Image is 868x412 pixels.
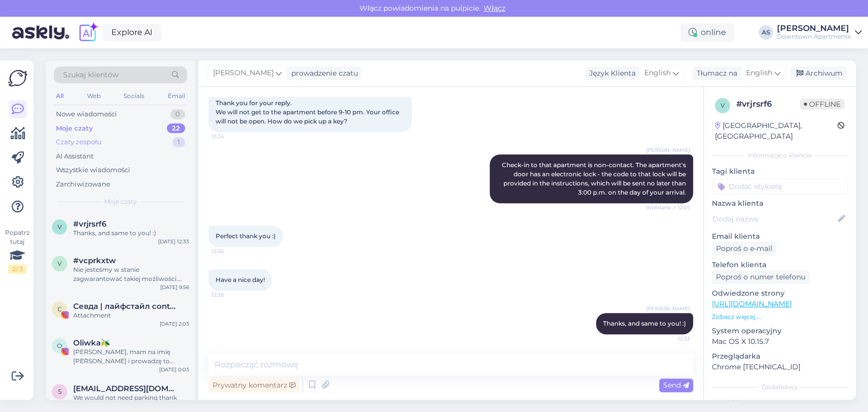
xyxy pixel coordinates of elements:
[57,342,62,350] span: O
[712,151,848,160] div: Informacje o kliencie
[212,247,250,255] span: 12:26
[56,109,117,119] div: Nowe wiadomości
[160,320,189,328] div: [DATE] 2:03
[73,338,110,347] span: Oliwka🫒
[73,393,189,411] div: We would not need parking thank you
[712,312,848,322] p: Zobacz więcej ...
[790,67,847,80] div: Archiwum
[57,223,62,231] span: v
[56,179,110,189] div: Zarchiwizowane
[715,120,837,142] div: [GEOGRAPHIC_DATA], [GEOGRAPHIC_DATA]
[712,362,848,372] p: Chrome [TECHNICAL_ID]
[712,299,792,308] a: [URL][DOMAIN_NAME]
[712,166,848,177] p: Tagi klienta
[287,68,358,79] div: prowadzenie czatu
[644,68,671,79] span: English
[172,137,185,147] div: 1
[73,311,189,320] div: Attachment
[712,326,848,336] p: System operacyjny
[777,24,862,41] a: [PERSON_NAME]Downtown Apartments
[56,165,130,175] div: Wszystkie wiadomości
[77,22,99,43] img: explore-ai
[73,347,189,366] div: [PERSON_NAME], mam na imię [PERSON_NAME] i prowadzę to konto od jakiegoś czasu. W ostatnich mięsa...
[680,23,734,42] div: online
[746,68,772,79] span: English
[73,256,116,265] span: #vcprkxtw
[736,98,800,110] div: # vrjrsrf6
[216,276,265,283] span: Have a nice day!
[54,89,66,103] div: All
[208,378,300,392] div: Prywatny komentarz
[56,151,94,162] div: AI Assistant
[646,305,690,312] span: [PERSON_NAME]
[777,24,851,33] div: [PERSON_NAME]
[646,204,690,211] span: Widziane ✓ 12:25
[8,265,26,274] div: 2 / 3
[712,351,848,362] p: Przeglądarka
[73,384,179,393] span: Salsokol@aol.com
[216,99,401,125] span: Thank you for your reply. We will not get to the apartment before 9-10 pm. Your office will not b...
[104,197,137,206] span: Moje czaty
[56,137,102,147] div: Czaty zespołu
[721,102,725,109] span: v
[63,70,118,80] span: Szukaj klientów
[652,335,690,342] span: 12:33
[712,179,848,194] input: Dodać etykietę
[777,33,851,41] div: Downtown Apartments
[73,302,179,311] span: Севда | лайфстайл content | Warsaw
[167,123,185,134] div: 22
[212,133,250,140] span: 12:24
[712,288,848,299] p: Odwiedzone strony
[712,398,848,408] p: Notatki
[481,4,508,13] span: Włącz
[8,69,27,88] img: Askly Logo
[159,366,189,373] div: [DATE] 0:03
[73,219,106,229] span: #vrjrsrf6
[712,260,848,270] p: Telefon klienta
[712,270,810,284] div: Poproś o numer telefonu
[122,89,146,103] div: Socials
[502,161,687,196] span: Check-in to that apartment is non-contact. The apartment's door has an electronic lock - the code...
[712,242,776,256] div: Poproś o e-mail
[213,68,274,79] span: [PERSON_NAME]
[85,89,103,103] div: Web
[160,283,189,291] div: [DATE] 9:56
[712,231,848,242] p: Email klienta
[57,305,62,313] span: С
[170,109,185,119] div: 0
[8,228,26,274] div: Popatrz tutaj
[73,229,189,238] div: Thanks, and same to you! :)
[663,381,689,390] span: Send
[212,291,250,299] span: 12:26
[693,68,737,79] div: Tłumacz na
[603,320,686,327] span: Thanks, and same to you! :)
[759,25,773,40] div: AS
[57,260,62,267] span: v
[712,336,848,347] p: Mac OS X 10.15.7
[712,213,836,225] input: Dodaj nazwę
[216,232,276,240] span: Perfect thank you :)
[73,265,189,283] div: Nie jesteśmy w stanie zagwarantować takiej możliwości. Jeśli apartament będzie wcześniej gotowy, ...
[103,24,161,41] a: Explore AI
[712,198,848,209] p: Nazwa klienta
[585,68,636,79] div: Język Klienta
[800,99,845,110] span: Offline
[158,238,189,245] div: [DATE] 12:33
[646,146,690,154] span: [PERSON_NAME]
[58,388,62,395] span: S
[166,89,187,103] div: Email
[712,383,848,392] div: Dodatkowy
[56,123,93,134] div: Moje czaty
